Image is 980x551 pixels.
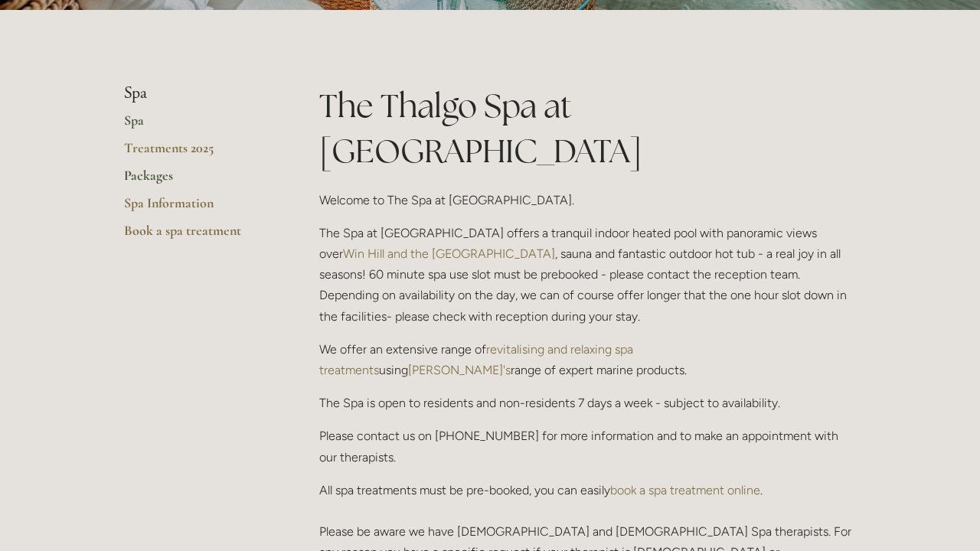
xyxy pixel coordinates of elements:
p: Welcome to The Spa at [GEOGRAPHIC_DATA]. [319,190,856,210]
a: book a spa treatment online [610,483,760,497]
a: Spa [124,112,270,139]
p: Please contact us on [PHONE_NUMBER] for more information and to make an appointment with our ther... [319,425,856,467]
p: We offer an extensive range of using range of expert marine products. [319,339,856,380]
a: Spa Information [124,194,270,222]
a: Win Hill and the [GEOGRAPHIC_DATA] [343,246,555,261]
a: Treatments 2025 [124,139,270,167]
a: [PERSON_NAME]'s [408,363,511,377]
h1: The Thalgo Spa at [GEOGRAPHIC_DATA] [319,83,856,174]
a: Packages [124,167,270,194]
p: The Spa at [GEOGRAPHIC_DATA] offers a tranquil indoor heated pool with panoramic views over , sau... [319,223,856,327]
p: The Spa is open to residents and non-residents 7 days a week - subject to availability. [319,393,856,413]
a: Book a spa treatment [124,222,270,249]
li: Spa [124,83,270,103]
